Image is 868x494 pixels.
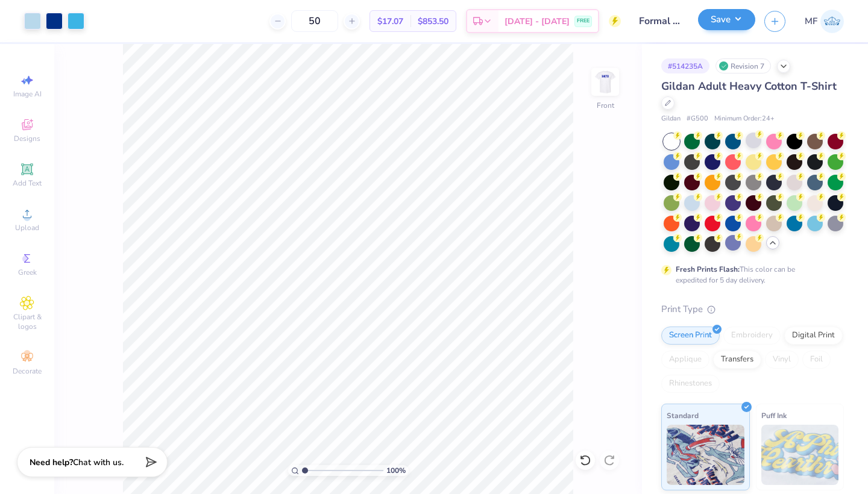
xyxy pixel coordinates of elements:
span: Decorate [13,366,42,376]
span: $853.50 [418,15,448,28]
span: Gildan Adult Heavy Cotton T-Shirt [661,79,837,93]
span: [DATE] - [DATE] [505,15,570,28]
span: $17.07 [377,15,403,28]
div: Rhinestones [661,375,720,393]
img: Standard [667,425,744,485]
div: Transfers [713,351,761,369]
img: Front [593,70,617,94]
span: Puff Ink [761,409,787,422]
div: Foil [802,351,831,369]
span: MF [805,14,817,28]
input: Untitled Design [630,9,689,33]
span: Gildan [661,114,681,124]
strong: Need help? [30,457,73,468]
span: Designs [14,134,40,143]
div: Digital Print [784,327,843,345]
div: Screen Print [661,327,720,345]
span: Greek [18,267,37,277]
span: Upload [15,223,39,233]
input: – – [291,10,338,32]
span: Standard [667,409,699,422]
strong: Fresh Prints Flash: [676,264,740,274]
span: Image AI [13,89,42,99]
div: Revision 7 [715,58,771,73]
img: Mia Fredrick [820,10,844,33]
span: 100 % [386,465,406,476]
span: # G500 [687,114,708,124]
button: Save [698,9,755,30]
div: Embroidery [723,327,781,345]
a: MF [805,10,844,33]
span: Chat with us. [73,457,124,468]
span: FREE [577,17,590,25]
span: Add Text [13,178,42,188]
div: Applique [661,351,709,369]
div: Vinyl [765,351,799,369]
div: This color can be expedited for 5 day delivery. [676,264,824,286]
div: Print Type [661,302,844,316]
div: # 514235A [661,58,709,73]
span: Minimum Order: 24 + [714,114,775,124]
div: Front [597,100,614,111]
img: Puff Ink [761,425,839,485]
span: Clipart & logos [6,312,48,331]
